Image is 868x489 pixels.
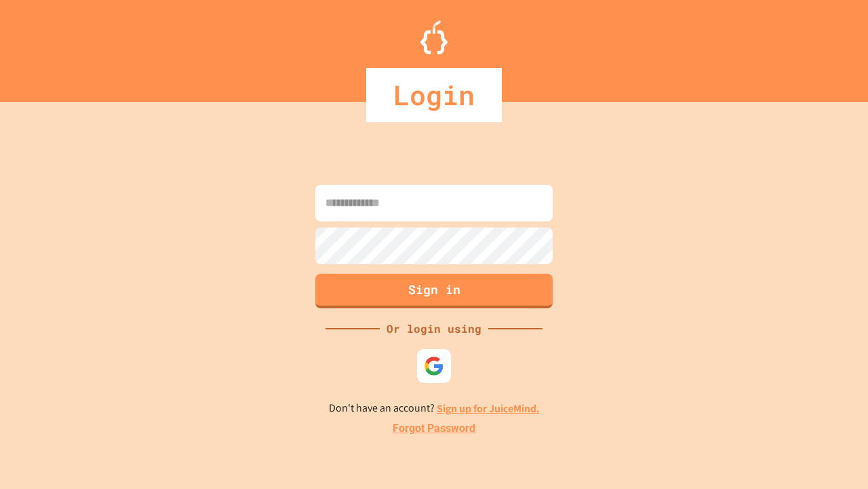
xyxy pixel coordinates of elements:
[424,356,444,376] img: google-icon.svg
[380,321,488,337] div: Or login using
[420,20,448,54] img: Logo.svg
[393,420,475,437] a: Forgot Password
[315,274,553,308] button: Sign in
[366,68,502,122] div: Login
[437,401,540,416] a: Sign up for JuiceMind.
[329,400,540,417] p: Don't have an account?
